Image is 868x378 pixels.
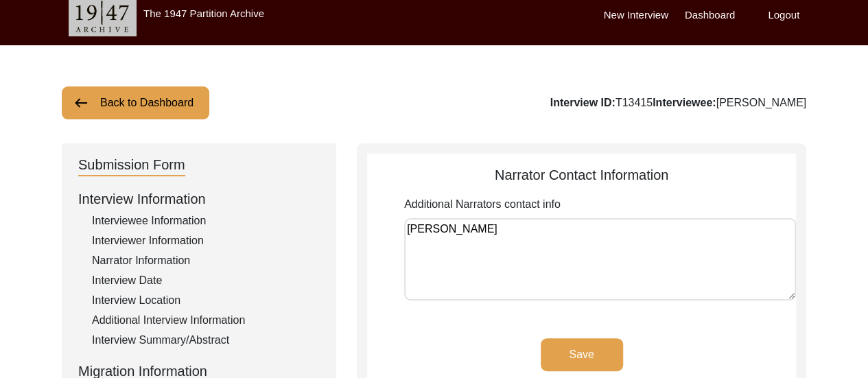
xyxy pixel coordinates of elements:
[92,252,320,269] div: Narrator Information
[92,233,320,249] div: Interviewer Information
[550,95,806,111] div: T13415 [PERSON_NAME]
[92,332,320,349] div: Interview Summary/Abstract
[367,165,796,185] div: Narrator Contact Information
[92,213,320,229] div: Interviewee Information
[653,97,716,108] b: Interviewee:
[73,95,89,111] img: arrow-left.png
[550,97,615,108] b: Interview ID:
[604,8,668,23] label: New Interview
[541,338,623,371] button: Save
[92,312,320,329] div: Additional Interview Information
[404,196,561,213] label: Additional Narrators contact info
[92,292,320,309] div: Interview Location
[78,189,320,209] div: Interview Information
[768,8,799,23] label: Logout
[78,154,185,176] div: Submission Form
[62,86,209,119] button: Back to Dashboard
[685,8,735,23] label: Dashboard
[92,272,320,289] div: Interview Date
[143,8,264,19] label: The 1947 Partition Archive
